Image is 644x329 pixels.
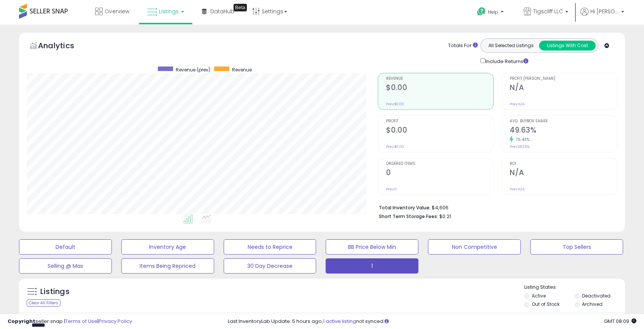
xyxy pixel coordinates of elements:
a: Privacy Policy [99,318,132,325]
span: Listings [159,8,179,15]
button: Selling @ Max [19,258,112,274]
li: $4,606 [379,202,612,212]
h2: N/A [510,168,617,179]
div: Tooltip anchor [234,4,247,11]
small: Prev: 0 [386,187,397,191]
span: Hi [PERSON_NAME] [590,8,619,15]
span: Revenue (prev) [176,66,210,73]
h2: 0 [386,168,493,179]
div: Clear All Filters [27,299,60,307]
button: Default [19,239,112,255]
h2: $0.00 [386,83,493,93]
button: Inventory Age [121,239,214,255]
a: Terms of Use [65,318,97,325]
button: 1 [326,258,418,274]
button: Top Sellers [530,239,623,255]
strong: Copyright [8,318,35,325]
button: Non Competitive [428,239,521,255]
i: Get Help [477,7,486,16]
button: Needs to Reprice [224,239,316,255]
b: Short Term Storage Fees: [379,213,438,220]
button: Listings With Cost [539,41,596,51]
a: Hi [PERSON_NAME] [580,8,624,25]
span: ROI [510,162,617,166]
span: Profit [386,119,493,123]
button: Items Being Repriced [121,258,214,274]
span: Help [488,9,498,15]
label: Active [532,293,546,299]
span: Tigscliff LLC [533,8,563,15]
label: Deactivated [582,293,611,299]
p: Listing States: [524,284,625,291]
a: Help [471,1,511,25]
div: Include Returns [475,57,537,65]
b: Total Inventory Value: [379,204,431,211]
div: Totals For [448,42,478,49]
button: BB Price Below Min [326,239,418,255]
h5: Analytics [38,40,89,53]
div: seller snap | | [8,318,132,325]
small: Prev: N/A [510,187,525,191]
span: $0.21 [439,213,451,220]
span: Overview [105,8,129,15]
h2: N/A [510,83,617,93]
div: Last InventoryLab Update: 5 hours ago, not synced. [228,318,636,325]
span: DataHub [210,8,234,15]
small: Prev: $0.00 [386,102,404,106]
h2: $0.00 [386,126,493,136]
span: Avg. Buybox Share [510,119,617,123]
label: Out of Stock [532,301,560,307]
small: Prev: N/A [510,102,525,106]
small: 75.43% [513,137,530,142]
button: All Selected Listings [483,41,539,51]
label: Archived [582,301,603,307]
h5: Listings [40,286,70,297]
span: Revenue [232,66,252,73]
button: 30 Day Decrease [224,258,316,274]
span: Revenue [386,77,493,81]
a: 1 active listing [323,318,356,325]
span: Profit [PERSON_NAME] [510,77,617,81]
span: 2025-08-14 08:09 GMT [604,318,636,325]
span: Ordered Items [386,162,493,166]
small: Prev: $0.00 [386,144,404,149]
small: Prev: 28.29% [510,144,530,149]
h2: 49.63% [510,126,617,136]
